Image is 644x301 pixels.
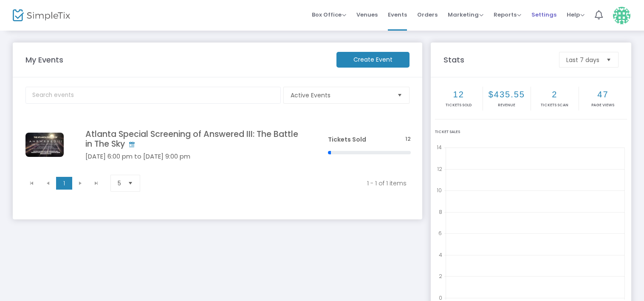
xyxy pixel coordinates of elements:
[124,175,136,191] button: Select
[21,54,332,65] m-panel-title: My Events
[388,4,407,26] span: Events
[118,179,121,187] span: 5
[567,11,585,19] span: Help
[328,135,366,144] span: Tickets Sold
[580,89,626,99] h2: 47
[437,165,442,172] text: 12
[56,177,72,190] span: Page 1
[291,91,390,99] span: Active Events
[438,230,442,237] text: 6
[532,102,578,108] p: Tickets Scan
[436,89,482,99] h2: 12
[439,251,442,258] text: 4
[437,144,442,151] text: 14
[85,129,302,149] h4: Atlanta Special Screening of Answered III: The Battle in The Sky
[405,135,411,143] span: 12
[580,102,626,108] p: Page Views
[417,4,438,26] span: Orders
[439,273,442,280] text: 2
[439,208,442,215] text: 8
[336,52,410,68] m-button: Create Event
[436,102,482,108] p: Tickets sold
[484,89,530,99] h2: $435.55
[85,153,302,160] h5: [DATE] 6:00 pm to [DATE] 9:00 pm
[448,11,483,19] span: Marketing
[603,52,615,67] button: Select
[312,11,346,19] span: Box Office
[155,179,407,187] kendo-pager-info: 1 - 1 of 1 items
[356,4,378,26] span: Venues
[484,102,530,108] p: Revenue
[437,187,442,194] text: 10
[532,89,578,99] h2: 2
[25,133,64,157] img: answeredp31.png
[494,11,521,19] span: Reports
[439,54,555,65] m-panel-title: Stats
[394,87,406,103] button: Select
[20,119,416,171] div: Data table
[531,4,556,26] span: Settings
[25,87,281,104] input: Search events
[435,129,627,135] div: Ticket Sales
[566,56,599,64] span: Last 7 days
